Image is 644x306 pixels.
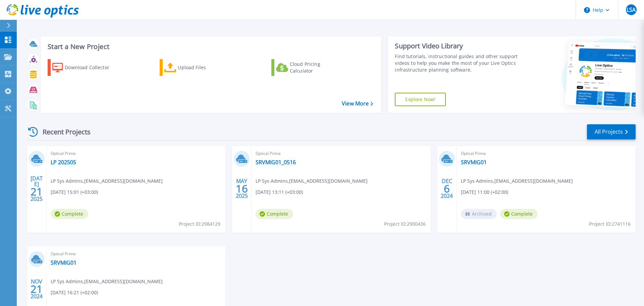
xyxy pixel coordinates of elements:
[256,150,426,157] span: Optical Prime
[51,278,163,285] span: LP Sys Admins , [EMAIL_ADDRESS][DOMAIN_NAME]
[444,186,450,191] span: 6
[178,61,231,74] div: Upload Files
[461,209,497,219] span: Archived
[627,7,636,12] span: LSA
[51,259,76,266] a: SRVMIG01
[51,159,76,166] a: LP 202505
[461,188,508,196] span: [DATE] 11:00 (+02:00)
[51,177,163,185] span: LP Sys Admins , [EMAIL_ADDRESS][DOMAIN_NAME]
[30,277,43,301] div: NOV 2024
[256,159,296,166] a: SRVMIG01_0516
[271,59,346,76] a: Cloud Pricing Calculator
[589,220,631,228] span: Project ID: 2741116
[51,150,221,157] span: Optical Prime
[384,220,426,228] span: Project ID: 2900436
[290,61,343,74] div: Cloud Pricing Calculator
[461,150,632,157] span: Optical Prime
[160,59,234,76] a: Upload Files
[587,124,636,139] a: All Projects
[461,177,573,185] span: LP Sys Admins , [EMAIL_ADDRESS][DOMAIN_NAME]
[48,59,122,76] a: Download Collector
[236,186,248,191] span: 16
[461,159,487,166] a: SRVMIG01
[51,250,221,258] span: Optical Prime
[30,176,43,201] div: [DATE] 2025
[342,100,373,107] a: View More
[51,188,98,196] span: [DATE] 15:01 (+03:00)
[51,289,98,296] span: [DATE] 16:21 (+02:00)
[395,53,521,73] div: Find tutorials, instructional guides and other support videos to help you make the most of your L...
[31,189,43,194] span: 21
[440,176,453,201] div: DEC 2024
[26,124,100,140] div: Recent Projects
[500,209,538,219] span: Complete
[395,42,521,50] div: Support Video Library
[65,61,118,74] div: Download Collector
[31,286,43,292] span: 21
[179,220,220,228] span: Project ID: 2984129
[48,43,373,50] h3: Start a New Project
[256,177,368,185] span: LP Sys Admins , [EMAIL_ADDRESS][DOMAIN_NAME]
[256,188,303,196] span: [DATE] 13:11 (+03:00)
[256,209,293,219] span: Complete
[235,176,248,201] div: MAY 2025
[395,93,446,106] a: Explore Now!
[51,209,88,219] span: Complete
